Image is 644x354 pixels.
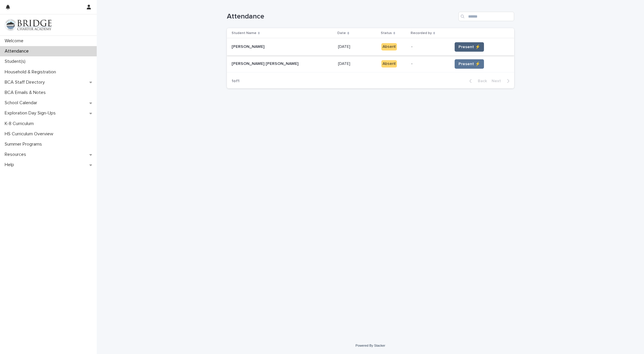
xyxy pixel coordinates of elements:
[227,74,244,88] p: 1 of 1
[2,59,30,64] p: Student(s)
[227,12,456,21] h1: Attendance
[411,30,432,36] p: Recorded by
[458,12,514,21] input: Search
[474,79,487,83] span: Back
[381,43,397,50] div: Absent
[232,43,266,49] p: [PERSON_NAME]
[455,42,484,52] button: Present ⚡
[337,30,346,36] p: Date
[2,38,28,44] p: Welcome
[2,162,19,168] p: Help
[2,152,31,157] p: Resources
[2,110,60,116] p: Exploration Day Sign-Ups
[458,44,480,50] span: Present ⚡
[2,131,58,137] p: HS Curriculum Overview
[411,61,448,66] p: -
[2,121,38,127] p: K-8 Curriculum
[227,55,514,73] tr: [PERSON_NAME] [PERSON_NAME][PERSON_NAME] [PERSON_NAME] [DATE][DATE] Absent-Present ⚡
[2,100,42,106] p: School Calendar
[5,19,52,31] img: V1C1m3IdTEidaUdm9Hs0
[381,60,397,68] div: Absent
[2,69,61,75] p: Household & Registration
[2,80,50,85] p: BCA Staff Directory
[455,59,484,69] button: Present ⚡
[227,38,514,55] tr: [PERSON_NAME][PERSON_NAME] [DATE][DATE] Absent-Present ⚡
[411,44,448,49] p: -
[492,79,504,83] span: Next
[338,60,351,66] p: [DATE]
[2,48,33,54] p: Attendance
[381,30,392,36] p: Status
[489,78,514,84] button: Next
[2,141,47,147] p: Summer Programs
[338,43,351,49] p: [DATE]
[465,78,489,84] button: Back
[2,90,50,95] p: BCA Emails & Notes
[356,344,385,347] a: Powered By Stacker
[458,61,480,67] span: Present ⚡
[232,60,300,66] p: [PERSON_NAME] [PERSON_NAME]
[232,30,256,36] p: Student Name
